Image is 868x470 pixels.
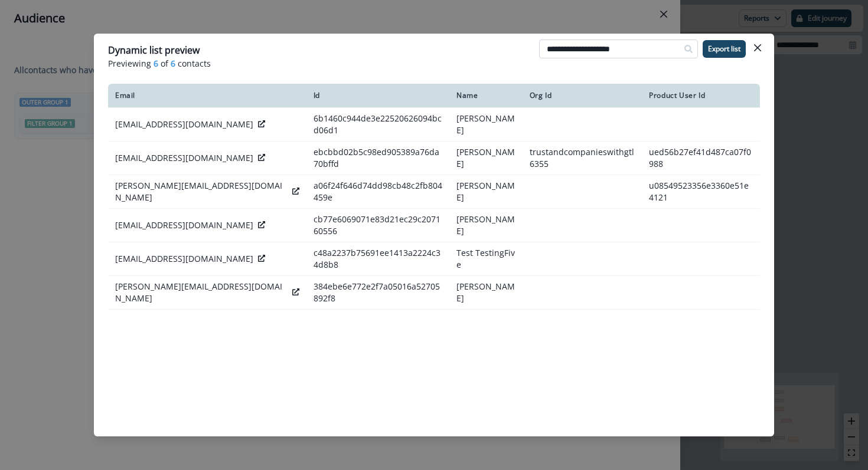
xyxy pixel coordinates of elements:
[649,91,753,100] div: Product User Id
[523,141,642,175] td: trustandcompanieswithgtl6355
[115,152,253,164] p: [EMAIL_ADDRESS][DOMAIN_NAME]
[449,275,523,309] td: [PERSON_NAME]
[449,175,523,208] td: [PERSON_NAME]
[748,38,767,57] button: Close
[530,91,635,100] div: Org Id
[642,175,760,208] td: u08549523356e3360e51e4121
[306,208,449,242] td: cb77e6069071e83d21ec29c207160556
[115,219,253,231] p: [EMAIL_ADDRESS][DOMAIN_NAME]
[306,107,449,141] td: 6b1460c944de3e22520626094bcd06d1
[456,91,515,100] div: Name
[171,57,175,70] span: 6
[306,175,449,208] td: a06f24f646d74dd98cb48c2fb804459e
[115,180,288,203] p: [PERSON_NAME][EMAIL_ADDRESS][DOMAIN_NAME]
[108,43,200,57] p: Dynamic list preview
[314,91,442,100] div: Id
[115,91,299,100] div: Email
[108,57,760,70] p: Previewing of contacts
[306,275,449,309] td: 384ebe6e772e2f7a05016a52705892f8
[115,253,253,265] p: [EMAIL_ADDRESS][DOMAIN_NAME]
[115,119,253,130] p: [EMAIL_ADDRESS][DOMAIN_NAME]
[154,57,158,70] span: 6
[703,40,746,58] button: Export list
[306,141,449,175] td: ebcbbd02b5c98ed905389a76da70bffd
[708,45,740,53] p: Export list
[642,141,760,175] td: ued56b27ef41d487ca07f0988
[306,242,449,275] td: c48a2237b75691ee1413a2224c34d8b8
[449,107,523,141] td: [PERSON_NAME]
[449,208,523,242] td: [PERSON_NAME]
[449,141,523,175] td: [PERSON_NAME]
[115,281,288,304] p: [PERSON_NAME][EMAIL_ADDRESS][DOMAIN_NAME]
[449,242,523,275] td: Test TestingFive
